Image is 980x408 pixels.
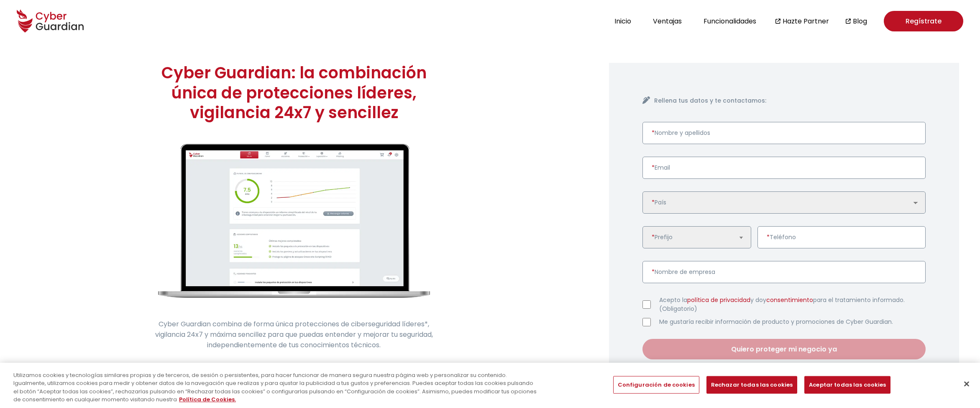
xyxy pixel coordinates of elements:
img: cyberguardian-home [158,144,430,298]
h4: Rellena tus datos y te contactamos: [654,96,926,105]
a: Más información sobre su privacidad, se abre en una nueva pestaña [179,395,236,403]
button: Cerrar [957,374,976,393]
div: Utilizamos cookies y tecnologías similares propias y de terceros, de sesión o persistentes, para ... [13,371,539,404]
button: Rechazar todas las cookies [706,376,797,394]
input: Introduce un número de teléfono válido. [757,226,926,248]
p: Cyber Guardian combina de forma única protecciones de ciberseguridad líderes*, vigilancia 24x7 y ... [148,319,440,350]
button: Configuración de cookies [613,376,699,394]
h1: Cyber Guardian: la combinación única de protecciones líderes, vigilancia 24x7 y sencillez [148,63,440,123]
label: Acepto la y doy para el tratamiento informado. (Obligatorio) [659,296,926,313]
label: Me gustaría recibir información de producto y promociones de Cyber Guardian. [659,318,926,326]
a: Regístrate [884,11,963,31]
button: Inicio [612,15,634,27]
a: Blog [853,16,867,26]
a: consentimiento [766,296,813,304]
a: Hazte Partner [783,16,829,26]
button: Aceptar todas las cookies [804,376,890,394]
a: política de privacidad [687,296,750,304]
button: Funcionalidades [701,15,759,27]
button: Quiero proteger mi negocio ya [642,339,926,359]
button: Ventajas [650,15,684,27]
